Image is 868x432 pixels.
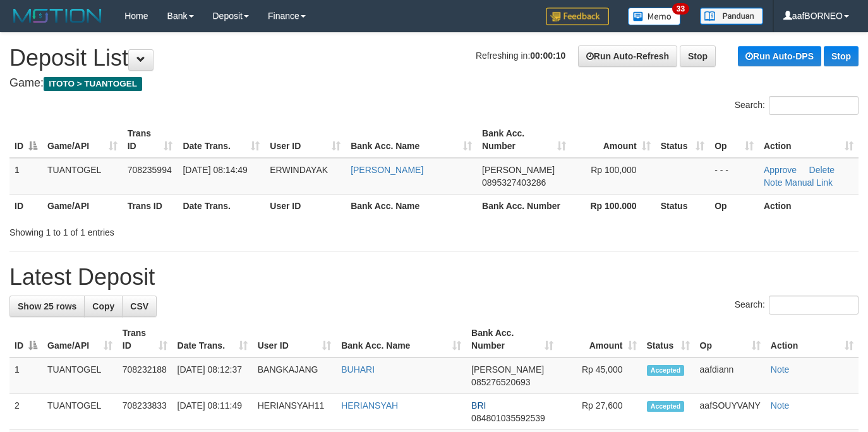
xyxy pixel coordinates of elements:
[42,122,123,158] th: Game/API: activate to sort column ascending
[9,194,42,217] th: ID
[771,400,790,411] a: Note
[265,194,346,217] th: User ID
[759,194,859,217] th: Action
[695,394,766,430] td: aafSOUYVANY
[123,194,178,217] th: Trans ID
[628,8,681,25] img: Button%20Memo.svg
[558,357,641,394] td: Rp 45,000
[558,321,641,357] th: Amount: activate to sort column ascending
[656,194,710,217] th: Status
[42,321,118,357] th: Game/API: activate to sort column ascending
[42,394,118,430] td: TUANTOGEL
[253,394,336,430] td: HERIANSYAH11
[482,177,546,188] span: Copy 0895327403286 to clipboard
[92,301,114,311] span: Copy
[9,45,859,71] h1: Deposit List
[9,122,42,158] th: ID: activate to sort column descending
[591,165,636,175] span: Rp 100,000
[178,122,265,158] th: Date Trans.: activate to sort column ascending
[471,377,530,387] span: Copy 085276520693 to clipboard
[9,357,42,394] td: 1
[578,45,677,67] a: Run Auto-Refresh
[809,165,835,175] a: Delete
[128,165,172,175] span: 708235994
[9,77,859,90] h4: Game:
[130,301,148,311] span: CSV
[44,77,142,91] span: ITOTO > TUANTOGEL
[123,122,178,158] th: Trans ID: activate to sort column ascending
[709,122,759,158] th: Op: activate to sort column ascending
[9,6,105,25] img: MOTION_logo.png
[824,46,859,66] a: Stop
[759,122,859,158] th: Action: activate to sort column ascending
[766,321,859,357] th: Action: activate to sort column ascending
[700,8,763,25] img: panduan.png
[476,51,565,61] span: Refreshing in:
[647,365,685,376] span: Accepted
[346,194,477,217] th: Bank Acc. Name
[571,194,656,217] th: Rp 100.000
[738,46,821,66] a: Run Auto-DPS
[466,321,558,357] th: Bank Acc. Number: activate to sort column ascending
[482,165,555,175] span: [PERSON_NAME]
[471,400,486,411] span: BRI
[351,165,423,175] a: [PERSON_NAME]
[735,296,859,315] label: Search:
[9,321,42,357] th: ID: activate to sort column descending
[785,177,833,188] a: Manual Link
[477,122,571,158] th: Bank Acc. Number: activate to sort column ascending
[647,401,685,412] span: Accepted
[178,194,265,217] th: Date Trans.
[118,394,172,430] td: 708233833
[764,177,783,188] a: Note
[672,3,689,15] span: 33
[735,96,859,115] label: Search:
[9,296,85,317] a: Show 25 rows
[172,321,253,357] th: Date Trans.: activate to sort column ascending
[122,296,157,317] a: CSV
[546,8,609,25] img: Feedback.jpg
[764,165,797,175] a: Approve
[42,357,118,394] td: TUANTOGEL
[42,158,123,195] td: TUANTOGEL
[341,400,398,411] a: HERIANSYAH
[118,321,172,357] th: Trans ID: activate to sort column ascending
[42,194,123,217] th: Game/API
[642,321,695,357] th: Status: activate to sort column ascending
[695,357,766,394] td: aafdiann
[769,96,859,115] input: Search:
[9,265,859,290] h1: Latest Deposit
[656,122,710,158] th: Status: activate to sort column ascending
[183,165,247,175] span: [DATE] 08:14:49
[530,51,565,61] strong: 00:00:10
[336,321,466,357] th: Bank Acc. Name: activate to sort column ascending
[341,364,375,375] a: BUHARI
[709,158,759,195] td: - - -
[172,394,253,430] td: [DATE] 08:11:49
[709,194,759,217] th: Op
[253,321,336,357] th: User ID: activate to sort column ascending
[769,296,859,315] input: Search:
[771,364,790,375] a: Note
[680,45,716,67] a: Stop
[270,165,328,175] span: ERWINDAYAK
[346,122,477,158] th: Bank Acc. Name: activate to sort column ascending
[471,413,545,423] span: Copy 084801035592539 to clipboard
[477,194,571,217] th: Bank Acc. Number
[9,158,42,195] td: 1
[253,357,336,394] td: BANGKAJANG
[558,394,641,430] td: Rp 27,600
[18,301,76,311] span: Show 25 rows
[265,122,346,158] th: User ID: activate to sort column ascending
[9,221,353,239] div: Showing 1 to 1 of 1 entries
[118,357,172,394] td: 708232188
[695,321,766,357] th: Op: activate to sort column ascending
[471,364,544,375] span: [PERSON_NAME]
[172,357,253,394] td: [DATE] 08:12:37
[84,296,123,317] a: Copy
[571,122,656,158] th: Amount: activate to sort column ascending
[9,394,42,430] td: 2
